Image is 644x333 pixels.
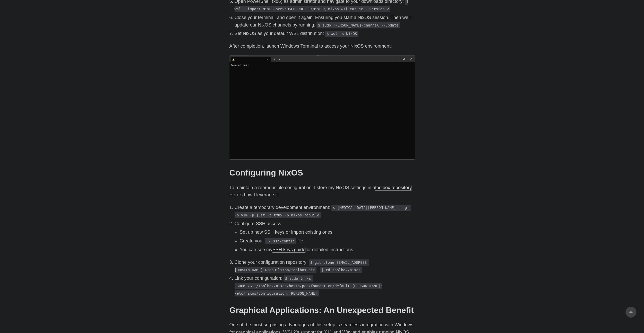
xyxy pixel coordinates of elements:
li: You can see my for detailed instructions [240,246,415,253]
img: NixOS Terminal Interface [229,55,415,160]
h2: Configuring NixOS [229,168,415,178]
a: SSH keys guide [272,247,305,252]
p: Create a temporary development environment: [235,204,415,219]
p: Clone your configuration repository: [235,259,415,274]
p: Close your terminal, and open it again. Ensuring you start a NixOS session. Then we’ll update our... [235,14,415,29]
li: Create your file [240,237,415,245]
li: Set up new SSH keys or import existing ones [240,229,415,236]
p: Set NixOS as your default WSL distribution: [235,30,415,37]
a: go to top [625,307,636,318]
p: After completion, launch Windows Terminal to access your NixOS environment: [229,42,415,50]
code: $ sudo ln -sf "$HOME/Git/toolbox/nixos/hosts/pcs/foundation/default.[PERSON_NAME]" /etc/nixos/con... [235,275,382,296]
h2: Graphical Applications: An Unexpected Benefit [229,305,415,315]
code: $ git clone [EMAIL_ADDRESS][DOMAIN_NAME]:GregHilston/toolbox.git [235,259,369,273]
code: $ cd toolbox/nixos [320,267,362,273]
code: $ wsl -s NixOS [325,31,358,37]
p: Configure SSH access: [235,220,415,227]
p: Link your configuration: [235,275,415,297]
a: toolbox repository [375,185,411,190]
p: To maintain a reproducible configuration, I store my NixOS settings in a . Here’s how I leverage it: [229,184,415,199]
code: ~/.ssh/config [265,238,296,244]
code: $ [MEDICAL_DATA][PERSON_NAME] -p git -p vim -p just -p tmux -p nixos-rebuild [235,205,411,218]
code: $ sudo [PERSON_NAME]-channel --update [316,22,400,28]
